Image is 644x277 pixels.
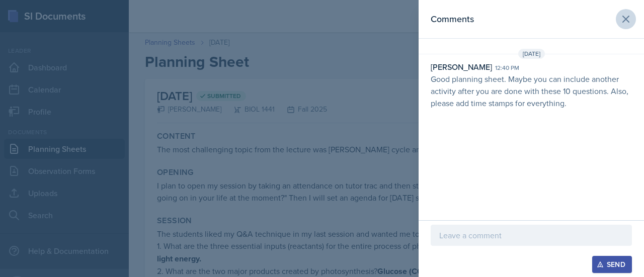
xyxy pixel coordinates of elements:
[518,49,545,59] span: [DATE]
[431,61,492,73] div: [PERSON_NAME]
[431,73,632,109] p: Good planning sheet. Maybe you can include another activity after you are done with these 10 ques...
[431,12,474,26] h2: Comments
[495,63,519,72] div: 12:40 pm
[599,260,625,268] div: Send
[592,256,632,273] button: Send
